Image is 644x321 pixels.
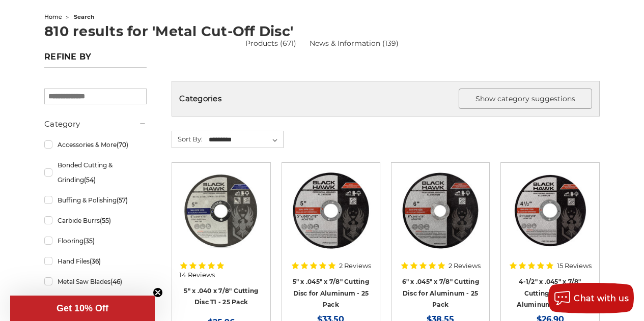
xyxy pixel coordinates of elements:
span: (70) [117,141,128,149]
span: (35) [83,237,95,245]
a: home [44,13,62,20]
span: (54) [84,176,96,184]
div: Get 10% OffClose teaser [10,296,155,321]
a: Close-up of Black Hawk 5-inch thin cut-off disc for precision metalwork [179,170,263,253]
span: (55) [100,217,111,224]
h5: Refine by [44,52,147,68]
select: Sort By: [207,132,283,148]
span: (57) [117,196,128,204]
span: 2 Reviews [449,262,481,269]
a: Buffing & Polishing [44,191,147,209]
a: Flooring [44,232,147,250]
img: 5 inch cutting disc for aluminum [290,170,372,251]
img: 6 inch cut off wheel for aluminum [400,170,481,251]
a: 5 inch cutting disc for aluminum [289,170,373,253]
a: Products (671) [245,39,296,48]
a: 4.5" cutting disc for aluminum [508,170,592,253]
a: Carbide Burrs [44,212,147,229]
span: (46) [110,278,122,285]
a: Accessories & More [44,136,147,154]
a: Hand Files [44,252,147,270]
a: 6" x .045" x 7/8" Cutting Disc for Aluminum - 25 Pack [402,278,479,308]
span: 14 Reviews [179,272,215,278]
a: Bonded Cutting & Grinding [44,156,147,189]
span: 15 Reviews [557,262,592,269]
a: 6 inch cut off wheel for aluminum [399,170,482,253]
span: 2 Reviews [339,262,371,269]
h1: 810 results for 'Metal Cut-Off Disc' [44,24,600,38]
span: (36) [90,257,101,265]
img: Close-up of Black Hawk 5-inch thin cut-off disc for precision metalwork [180,170,262,251]
h5: Category [44,118,147,130]
label: Sort By: [172,131,203,147]
button: Chat with us [548,283,634,313]
a: Non-woven Abrasives [44,293,147,311]
a: News & Information (139) [310,38,399,49]
a: 5" x .045" x 7/8" Cutting Disc for Aluminum - 25 Pack [293,278,369,308]
span: search [74,13,95,20]
img: 4.5" cutting disc for aluminum [510,170,591,251]
span: Get 10% Off [57,303,108,313]
a: 4-1/2" x .045" x 7/8" Cutting Disc for Aluminum - 25 Pack [517,278,583,308]
a: Metal Saw Blades [44,273,147,290]
a: 5" x .040 x 7/8" Cutting Disc T1 - 25 Pack [184,287,258,306]
button: Close teaser [153,287,163,298]
span: Chat with us [574,294,629,303]
h5: Categories [179,89,592,109]
button: Show category suggestions [459,89,592,109]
